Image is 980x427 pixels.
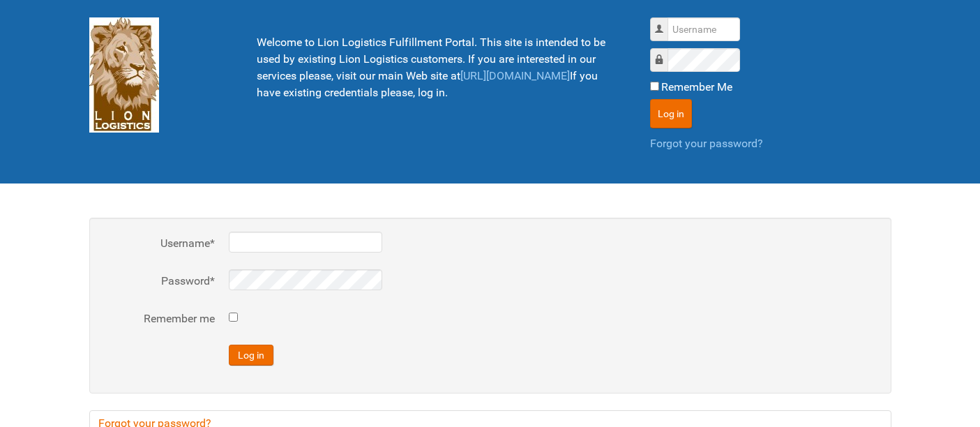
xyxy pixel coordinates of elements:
button: Log in [229,345,273,366]
label: Remember me [103,310,215,327]
input: Username [668,17,740,41]
button: Log in [650,99,692,128]
p: Welcome to Lion Logistics Fulfillment Portal. This site is intended to be used by existing Lion L... [257,34,615,101]
label: Remember Me [661,79,732,96]
label: Password [103,273,215,290]
img: Lion Logistics [89,17,159,133]
a: Forgot your password? [650,137,763,150]
a: Lion Logistics [89,68,159,81]
a: [URL][DOMAIN_NAME] [460,69,570,82]
label: Username [103,235,215,252]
